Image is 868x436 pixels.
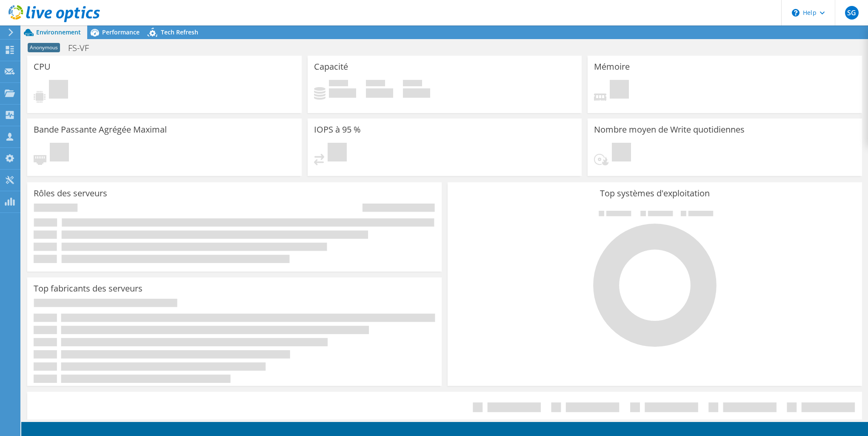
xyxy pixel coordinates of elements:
h3: CPU [34,62,51,71]
h3: IOPS à 95 % [314,125,361,134]
span: Environnement [36,28,81,36]
span: Performance [102,28,140,36]
span: Anonymous [28,43,60,52]
h3: Bande Passante Agrégée Maximal [34,125,167,134]
span: SG [845,6,859,20]
span: En attente [49,80,68,101]
span: En attente [610,80,629,101]
h3: Rôles des serveurs [34,189,107,198]
h4: 0 Gio [329,88,356,98]
h4: 0 Gio [403,88,430,98]
h3: Capacité [314,62,348,71]
span: Utilisé [329,80,348,88]
h4: 0 Gio [366,88,393,98]
span: En attente [50,143,69,164]
h3: Top fabricants des serveurs [34,284,143,293]
h1: FS-VF [64,43,102,53]
h3: Mémoire [594,62,630,71]
span: Tech Refresh [161,28,198,36]
span: Total [403,80,422,88]
h3: Top systèmes d'exploitation [454,189,856,198]
span: En attente [612,143,631,164]
svg: \n [792,9,799,17]
span: En attente [328,143,347,164]
span: Espace libre [366,80,385,88]
h3: Nombre moyen de Write quotidiennes [594,125,745,134]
